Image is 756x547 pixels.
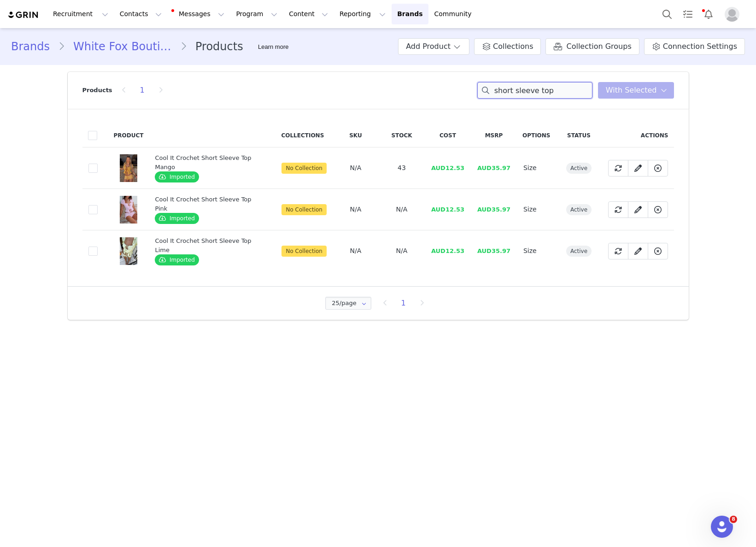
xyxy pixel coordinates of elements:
div: Cool It Crochet Short Sleeve Top Mango [155,153,258,171]
div: Cool It Crochet Short Sleeve Top Lime [155,236,258,254]
img: placeholder-profile.jpg [725,7,739,22]
span: 8 [730,516,737,523]
button: Contacts [114,4,167,24]
p: Products [82,86,112,95]
span: AUD35.97 [477,247,510,254]
span: No Collection [281,163,327,174]
span: N/A [350,206,362,213]
th: Options [517,124,556,147]
th: Collections [275,124,333,147]
input: Search products [477,82,592,99]
th: MSRP [471,124,517,147]
div: Cool It Crochet Short Sleeve Top Pink [155,195,258,213]
span: N/A [396,247,408,254]
a: Tasks [678,4,698,24]
span: With Selected [606,85,657,96]
span: Collection Groups [566,41,631,52]
div: Size [523,163,550,173]
button: Reporting [334,4,391,24]
button: Recruitment [47,4,114,24]
th: Cost [425,124,471,147]
th: SKU [333,124,379,147]
button: Notifications [698,4,719,24]
a: Collections [474,38,541,55]
th: Stock [379,124,425,147]
span: N/A [350,247,362,254]
span: No Collection [281,204,327,215]
span: Collections [493,41,533,52]
button: With Selected [598,82,674,99]
span: Imported [155,171,199,182]
img: white-fox-cool-it-crochet-short-sleeve-top-pink-cool-it-crochet-shorts-pink-26.3.25.08.jpg [120,196,138,224]
img: COOL_IT_CROCHET_SHORT_SLEEVE_TOP_COOL_IT_CROCHET_SHORTS_12.3.25_16_1.jpg [120,237,138,265]
div: Tooltip anchor [256,42,290,52]
span: Imported [155,254,199,265]
a: White Fox Boutique AUS [65,38,180,55]
span: active [566,163,592,174]
span: AUD35.97 [477,165,510,171]
th: Status [556,124,602,147]
button: Profile [719,7,749,22]
span: N/A [350,164,362,171]
span: Connection Settings [663,41,737,52]
a: Community [429,4,481,24]
a: Brands [392,4,428,24]
img: coolitcrochetlshirt.jpg [120,154,138,182]
span: active [566,246,592,257]
button: Messages [168,4,230,24]
iframe: Intercom live chat [711,516,733,538]
span: N/A [396,206,408,213]
span: 43 [398,164,406,171]
li: 1 [135,84,149,97]
a: Connection Settings [644,38,745,55]
span: active [566,204,592,215]
button: Search [657,4,677,24]
button: Content [283,4,334,24]
li: 1 [397,297,410,310]
th: Product [108,124,149,147]
div: Size [523,246,550,256]
a: Brands [11,38,58,55]
img: grin logo [7,11,40,19]
span: AUD12.53 [431,247,464,254]
span: AUD12.53 [431,206,464,213]
span: AUD35.97 [477,206,510,213]
th: Actions [602,124,674,147]
a: Collection Groups [545,38,639,55]
span: AUD12.53 [431,165,464,171]
button: Add Product [398,38,469,55]
button: Program [230,4,283,24]
input: Select [325,297,371,310]
span: No Collection [281,246,327,257]
span: Imported [155,213,199,224]
div: Size [523,205,550,214]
